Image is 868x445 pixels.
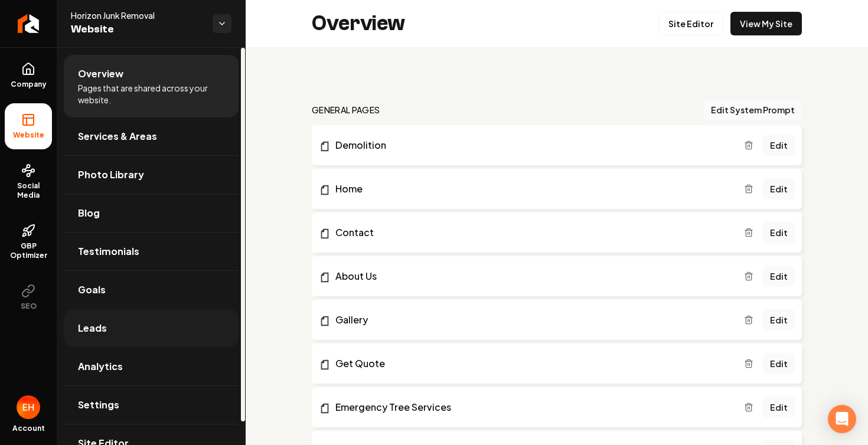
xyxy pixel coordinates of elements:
a: Leads [64,309,239,347]
a: Edit [763,309,795,331]
a: Home [319,182,744,196]
a: Company [5,53,52,99]
div: Open Intercom Messenger [828,405,856,433]
a: Edit [763,135,795,156]
a: Edit [763,353,795,374]
span: Horizon Junk Removal [71,9,203,21]
a: Analytics [64,348,239,385]
span: Account [12,424,45,433]
span: Website [8,130,49,140]
span: Services & Areas [78,129,157,143]
img: Eric Hernandez [17,395,40,419]
a: Services & Areas [64,117,239,155]
span: Blog [78,206,100,220]
a: Testimonials [64,233,239,270]
span: Overview [78,67,123,81]
a: Gallery [319,313,744,327]
span: Photo Library [78,168,144,182]
span: Goals [78,283,106,297]
a: Goals [64,271,239,309]
a: GBP Optimizer [5,214,52,270]
span: Company [6,80,51,89]
a: Emergency Tree Services [319,400,744,414]
a: Edit [763,222,795,243]
span: Leads [78,321,107,335]
span: Analytics [78,359,123,374]
button: SEO [5,274,52,320]
span: Social Media [5,181,52,200]
span: Website [71,21,203,38]
span: Settings [78,398,119,412]
span: SEO [16,302,41,311]
a: Demolition [319,138,744,152]
a: Edit [763,178,795,199]
a: About Us [319,269,744,283]
a: Blog [64,194,239,232]
a: Social Media [5,154,52,210]
span: Testimonials [78,244,139,259]
a: Edit [763,266,795,287]
span: Pages that are shared across your website. [78,82,224,106]
a: Site Editor [658,12,723,35]
button: Edit System Prompt [704,99,802,120]
a: Contact [319,225,744,240]
a: Get Quote [319,356,744,371]
button: Open user button [17,395,40,419]
a: Settings [64,386,239,424]
a: View My Site [730,12,802,35]
h2: general pages [312,104,380,116]
img: Rebolt Logo [18,14,40,33]
a: Photo Library [64,156,239,194]
a: Edit [763,397,795,418]
span: GBP Optimizer [5,241,52,260]
h2: Overview [312,12,405,35]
